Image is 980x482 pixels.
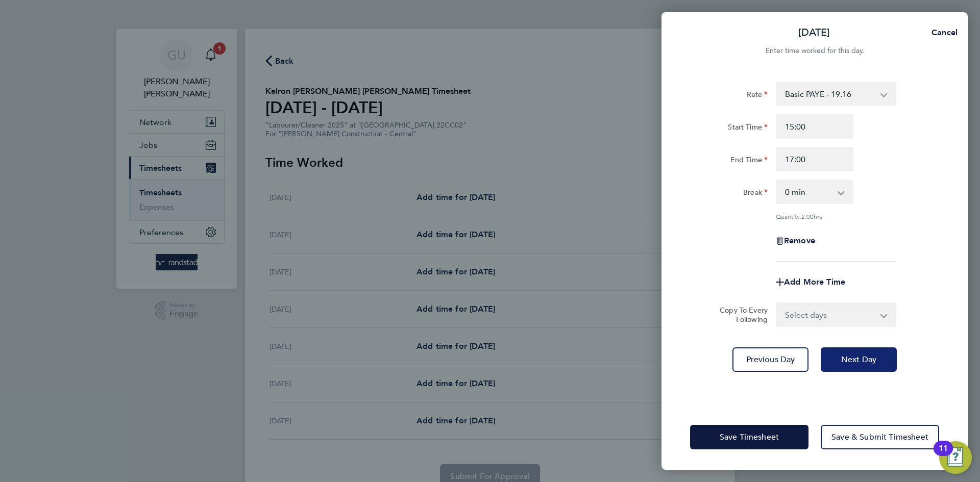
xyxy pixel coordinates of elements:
span: Save Timesheet [720,432,779,442]
button: Save & Submit Timesheet [821,425,939,449]
label: Rate [747,90,768,102]
p: [DATE] [798,26,830,40]
button: Save Timesheet [690,425,808,449]
span: Remove [784,236,815,245]
div: Enter time worked for this day. [661,45,968,57]
label: End Time [730,155,768,167]
input: E.g. 08:00 [776,114,853,139]
input: E.g. 18:00 [776,147,853,171]
span: 2.00 [801,212,814,220]
button: Previous Day [732,347,808,372]
button: Open Resource Center, 11 new notifications [939,441,972,474]
label: Start Time [728,122,768,135]
button: Next Day [821,347,897,372]
div: Quantity: hrs [776,212,896,220]
span: Previous Day [746,354,795,365]
span: Add More Time [784,277,845,287]
label: Copy To Every Following [712,306,768,324]
label: Break [743,188,768,200]
span: Save & Submit Timesheet [831,432,928,442]
div: 11 [939,448,948,462]
button: Remove [776,237,815,245]
button: Add More Time [776,278,845,286]
span: Cancel [928,28,958,37]
span: Next Day [841,354,876,365]
button: Cancel [915,22,968,43]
